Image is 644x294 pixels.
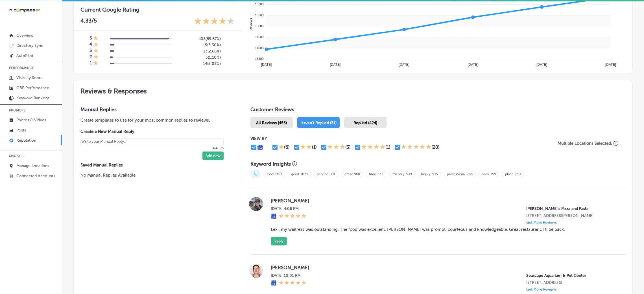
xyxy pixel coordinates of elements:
a: food [267,172,274,176]
a: 809 [406,172,412,176]
tspan: [DATE] [261,63,272,67]
h5: 15 ( 3.30% ) [177,43,221,47]
label: Create a New Manual Reply [80,129,224,134]
label: [DATE] 10:01 PM [271,273,306,278]
p: Seascape Aquarium & Pet Center [526,273,617,278]
img: 660ab0bf-5cc7-4cb8-ba1c-48b5ae0f18e60NCTV_CLogo_TV_Black_-500x88.png [9,8,40,13]
p: VIEW BY [250,136,551,141]
tspan: 14500 [255,35,264,39]
button: Reply [271,237,287,245]
div: 5 Stars [279,280,306,286]
p: Visibility Score [16,75,43,80]
p: 0/4096 [80,146,224,150]
tspan: [DATE] [536,63,547,67]
p: Get More Reviews [526,220,557,225]
a: 1197 [275,172,282,176]
blockquote: Lexi, my waitress was outstanding. The food was excellent. [PERSON_NAME] was prompt, courteous an... [271,227,617,232]
p: 1560 Woodlane Dr [526,213,617,218]
a: professional [447,172,466,176]
p: GBP Performance [16,85,49,90]
h3: Keyword Insights [250,161,291,167]
p: Reputation [16,138,36,143]
h4: 4 [89,42,92,48]
a: 759 [490,172,496,176]
div: (6) [284,144,290,150]
a: highly [421,172,430,176]
span: All Reviews (455) [256,120,287,125]
h1: Customer Reviews [250,106,626,115]
textarea: Create your Quick Reply [80,138,224,146]
a: 805 [432,172,438,176]
tspan: 15000 [255,24,264,28]
h4: 3 [89,48,92,54]
a: time [369,172,376,176]
a: friendly [392,172,404,176]
a: 991 [330,172,335,176]
tspan: 13500 [255,57,264,60]
tspan: [DATE] [468,63,478,67]
p: Connected Accounts [16,174,55,178]
p: Overview [16,33,33,38]
div: 1 Star [278,144,284,151]
label: [DATE] 4:06 PM [271,206,306,211]
p: Photos & Videos [16,118,46,122]
p: Ronnally's Pizza and Pasta [526,206,617,211]
p: Posts [16,128,26,133]
div: 2 Stars [300,144,312,151]
p: Multiple Locations Selected. [558,141,612,146]
h5: 5 ( 1.10% ) [177,55,221,60]
div: 1 Star [93,54,99,60]
span: Haven't Replied (31) [300,120,337,125]
p: No Manual Replies Available [80,172,232,178]
div: (3) [345,144,351,150]
a: back [482,172,489,176]
tspan: [DATE] [399,63,409,67]
p: 2162 Gulf Gate Dr [526,280,617,285]
tspan: [DATE] [605,63,616,67]
div: 4.33 Stars [194,17,235,26]
a: 766 [467,172,473,176]
a: 832 [377,172,383,176]
a: 750 [515,172,521,176]
tspan: [DATE] [330,63,340,67]
h3: Current Google Rating [80,6,235,13]
p: Manage Locations [16,163,49,168]
div: 1 Star [93,60,98,67]
label: [PERSON_NAME] [271,265,617,270]
p: AutoPilot [16,53,33,58]
h4: 2 [89,54,92,60]
tspan: 15500 [255,14,264,17]
div: 1 Star [93,42,99,48]
div: 5 Stars [279,213,306,220]
a: 968 [354,172,360,176]
div: (1) [312,144,317,150]
h5: 14 ( 3.08% ) [177,61,221,66]
div: (1) [385,144,390,150]
p: Keyword Rankings [16,96,49,100]
a: place [505,172,514,176]
label: Saved Manual Replies [80,163,232,168]
p: Directory Sync [16,43,43,48]
a: good [291,172,299,176]
div: 3 Stars [327,144,345,151]
div: (20) [431,144,440,150]
h4: 1 [90,60,92,67]
tspan: 16000 [255,3,264,6]
span: Replied (424) [353,120,377,125]
div: 4 Stars [361,144,385,151]
a: service [317,172,328,176]
p: 4.33 /5 [80,17,97,26]
text: Reviews [249,18,252,30]
a: great [344,172,353,176]
p: Create templates to use for your most common replies to reviews. [80,117,232,123]
h4: 5 [89,36,92,42]
label: [PERSON_NAME] [271,198,617,203]
a: 1031 [300,172,308,176]
h2: Reviews & Responses [74,80,632,100]
button: Add new [202,152,224,160]
tspan: 14000 [255,46,264,50]
p: Get More Reviews [526,287,557,291]
h5: 13 ( 2.86% ) [177,49,221,54]
div: 1 Star [93,48,99,54]
span: All [250,170,261,178]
